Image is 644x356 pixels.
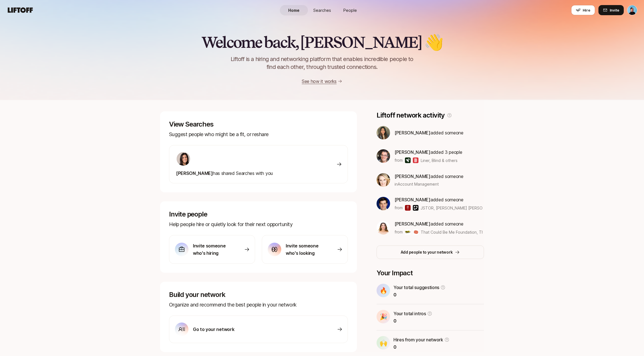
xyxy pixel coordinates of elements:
[395,157,403,164] p: from
[395,196,483,203] p: added someone
[395,229,403,235] p: from
[395,220,483,227] p: added someone
[395,197,431,202] span: [PERSON_NAME]
[413,229,418,235] img: The Persona Project
[377,111,445,119] p: Liftoff network activity
[169,120,348,128] p: View Searches
[395,130,431,136] span: [PERSON_NAME]
[571,5,595,15] button: Hire
[395,204,403,211] p: from
[193,242,232,257] p: Invite someone who's hiring
[377,126,390,139] img: e6e914e0_4068_4287_bee2_de76e676be9e.jpg
[583,7,590,13] span: Hire
[377,173,390,187] img: ACg8ocI_8DTT4116_vNVBsHJ577RfOcB9F4L8XkPMI2uLO_6Hnz799oq=s160-c
[405,157,411,163] img: Liner
[413,205,418,211] img: Kleiner Perkins
[393,291,445,298] p: 0
[169,130,348,138] p: Suggest people who might be a fit, or reshare
[286,242,325,257] p: Invite someone who's looking
[393,336,443,343] p: Hires from your network
[393,317,432,325] p: 0
[395,129,463,136] p: added someone
[627,5,637,15] img: Janelle Bradley
[627,5,637,15] button: Janelle Bradley
[421,230,535,235] span: That Could Be Me Foundation, The Persona Project & others
[421,157,458,163] span: Liner, Blind & others
[336,5,364,15] a: People
[193,326,234,333] p: Go to your network
[395,149,431,155] span: [PERSON_NAME]
[176,170,273,176] span: has shared Searches with you
[610,7,619,13] span: Invite
[395,221,431,227] span: [PERSON_NAME]
[421,205,483,211] span: JSTOR, [PERSON_NAME] [PERSON_NAME] & others
[413,157,418,163] img: Blind
[401,249,453,256] p: Add people to your network
[343,7,357,13] span: People
[377,197,390,210] img: ACg8ocID61EeImf-rSe600XU3FvR_PMxysu5FXBpP-R3D0pyaH3u7LjRgQ=s160-c
[393,284,439,291] p: Your total suggestions
[395,181,439,187] span: in Account Management
[177,152,190,166] img: 71d7b91d_d7cb_43b4_a7ea_a9b2f2cc6e03.jpg
[169,291,348,299] p: Build your network
[308,5,336,15] a: Searches
[598,5,624,15] button: Invite
[395,173,463,180] p: added someone
[405,205,411,211] img: JSTOR
[201,34,442,51] h2: Welcome back, [PERSON_NAME] 👋
[395,174,431,179] span: [PERSON_NAME]
[377,245,484,259] button: Add people to your network
[313,7,331,13] span: Searches
[377,284,390,297] div: 🔥
[377,149,390,163] img: c551205c_2ef0_4c80_93eb_6f7da1791649.jpg
[169,210,348,218] p: Invite people
[280,5,308,15] a: Home
[395,148,462,156] p: added 3 people
[377,336,390,350] div: 🙌
[377,221,390,235] img: 8d0482ca_1812_4c98_b136_83a29d302753.jpg
[169,301,348,309] p: Organize and recommend the best people in your network
[393,343,449,351] p: 0
[176,170,213,176] span: [PERSON_NAME]
[221,55,423,71] p: Liftoff is a hiring and networking platform that enables incredible people to find each other, th...
[288,7,300,13] span: Home
[302,78,337,84] a: See how it works
[393,310,426,317] p: Your total intros
[405,229,411,235] img: That Could Be Me Foundation
[169,220,348,228] p: Help people hire or quietly look for their next opportunity
[377,310,390,323] div: 🎉
[377,269,484,277] p: Your Impact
